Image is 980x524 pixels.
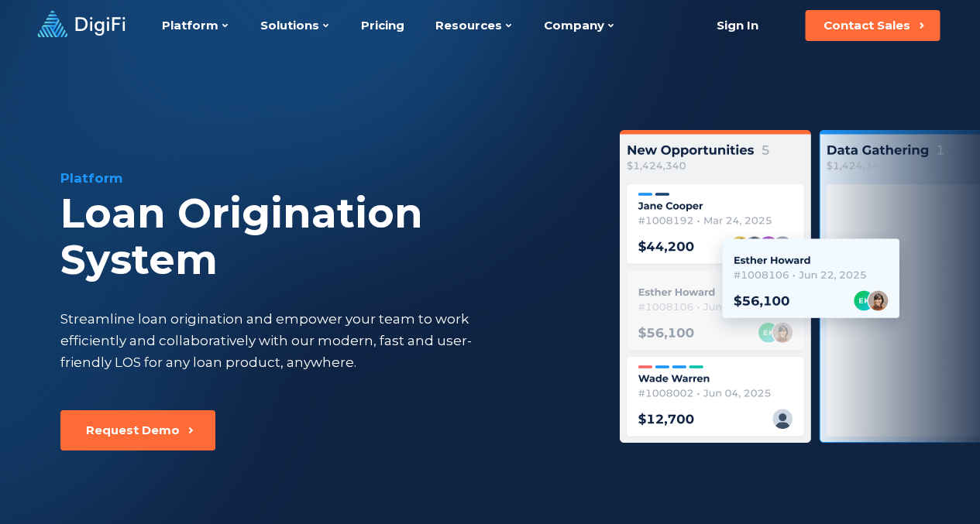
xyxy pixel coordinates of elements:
button: Contact Sales [805,10,940,41]
button: Request Demo [60,410,215,450]
div: Loan Origination System [60,190,581,283]
div: Platform [60,169,581,187]
div: Contact Sales [824,18,910,33]
div: Request Demo [86,423,180,438]
a: Sign In [697,10,777,41]
div: Streamline loan origination and empower your team to work efficiently and collaboratively with ou... [60,308,500,373]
